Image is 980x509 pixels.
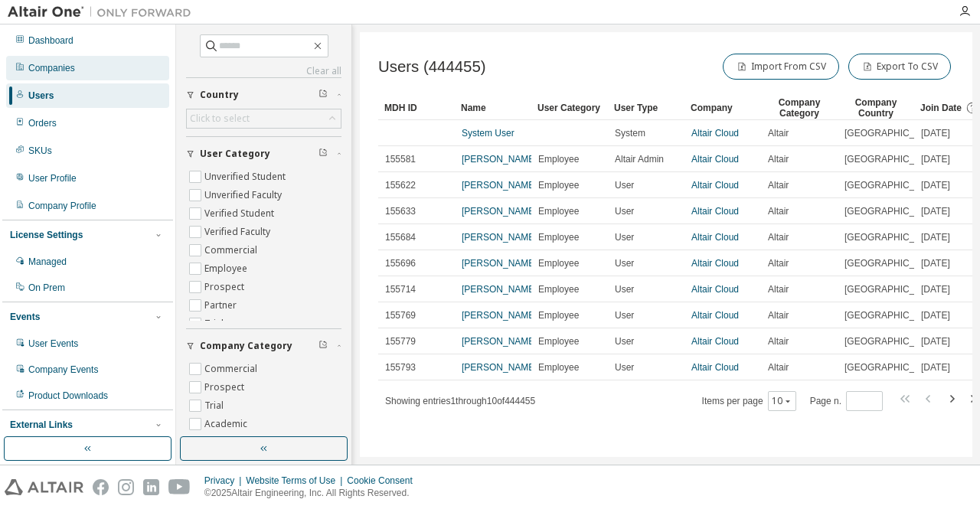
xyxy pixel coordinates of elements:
[615,309,634,321] span: User
[702,391,796,411] span: Items per page
[921,127,950,139] span: [DATE]
[385,153,416,165] span: 155581
[204,168,289,186] label: Unverified Student
[385,335,416,347] span: 155779
[538,283,579,295] span: Employee
[28,364,98,376] div: Company Events
[537,96,602,120] div: User Category
[384,96,449,120] div: MDH ID
[204,360,260,378] label: Commercial
[615,335,634,347] span: User
[204,223,273,241] label: Verified Faculty
[28,256,67,268] div: Managed
[187,109,341,128] div: Click to select
[921,283,950,295] span: [DATE]
[691,128,739,139] a: Altair Cloud
[921,205,950,217] span: [DATE]
[614,96,678,120] div: User Type
[691,232,739,243] a: Altair Cloud
[186,65,341,77] a: Clear all
[921,257,950,269] span: [DATE]
[691,362,739,373] a: Altair Cloud
[768,179,789,191] span: Altair
[118,479,134,495] img: instagram.svg
[318,148,328,160] span: Clear filter
[462,258,537,269] a: [PERSON_NAME]
[768,257,789,269] span: Altair
[691,206,739,217] a: Altair Cloud
[28,338,78,350] div: User Events
[615,205,634,217] span: User
[844,153,940,165] span: [GEOGRAPHIC_DATA]
[768,205,789,217] span: Altair
[318,89,328,101] span: Clear filter
[768,283,789,295] span: Altair
[200,148,270,160] span: User Category
[385,283,416,295] span: 155714
[28,62,75,74] div: Companies
[768,153,789,165] span: Altair
[204,278,247,296] label: Prospect
[28,390,108,402] div: Product Downloads
[186,329,341,363] button: Company Category
[538,335,579,347] span: Employee
[768,127,789,139] span: Altair
[10,229,83,241] div: License Settings
[844,309,940,321] span: [GEOGRAPHIC_DATA]
[204,204,277,223] label: Verified Student
[28,117,57,129] div: Orders
[615,231,634,243] span: User
[204,475,246,487] div: Privacy
[691,284,739,295] a: Altair Cloud
[204,315,227,333] label: Trial
[204,415,250,433] label: Academic
[921,309,950,321] span: [DATE]
[844,361,940,374] span: [GEOGRAPHIC_DATA]
[28,172,77,184] div: User Profile
[204,296,240,315] label: Partner
[768,309,789,321] span: Altair
[538,309,579,321] span: Employee
[385,257,416,269] span: 155696
[462,310,537,321] a: [PERSON_NAME]
[385,361,416,374] span: 155793
[28,90,54,102] div: Users
[691,258,739,269] a: Altair Cloud
[204,396,227,415] label: Trial
[385,231,416,243] span: 155684
[538,257,579,269] span: Employee
[168,479,191,495] img: youtube.svg
[28,34,73,47] div: Dashboard
[810,391,883,411] span: Page n.
[190,113,250,125] div: Click to select
[691,154,739,165] a: Altair Cloud
[462,362,537,373] a: [PERSON_NAME]
[204,259,250,278] label: Employee
[204,487,422,500] p: © 2025 Altair Engineering, Inc. All Rights Reserved.
[615,127,645,139] span: System
[844,127,940,139] span: [GEOGRAPHIC_DATA]
[615,283,634,295] span: User
[615,179,634,191] span: User
[615,361,634,374] span: User
[691,96,755,120] div: Company
[921,361,950,374] span: [DATE]
[538,179,579,191] span: Employee
[844,335,940,347] span: [GEOGRAPHIC_DATA]
[200,340,292,352] span: Company Category
[204,378,247,396] label: Prospect
[538,153,579,165] span: Employee
[921,153,950,165] span: [DATE]
[28,200,96,212] div: Company Profile
[691,310,739,321] a: Altair Cloud
[768,231,789,243] span: Altair
[246,475,347,487] div: Website Terms of Use
[143,479,159,495] img: linkedin.svg
[844,96,908,120] div: Company Country
[5,479,83,495] img: altair_logo.svg
[204,241,260,259] label: Commercial
[920,103,962,113] span: Join Date
[347,475,421,487] div: Cookie Consent
[204,186,285,204] label: Unverified Faculty
[462,336,537,347] a: [PERSON_NAME]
